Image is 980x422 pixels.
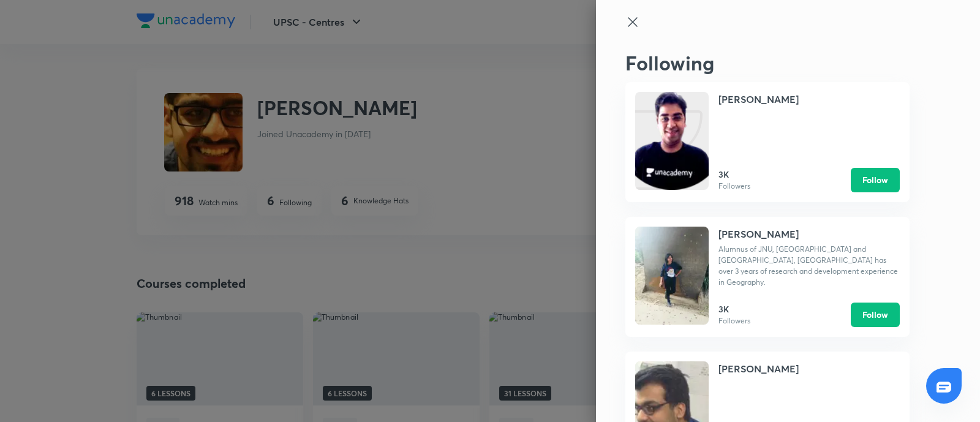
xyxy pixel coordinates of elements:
button: Follow [851,168,900,192]
h4: [PERSON_NAME] [718,227,799,241]
img: Unacademy [635,227,709,325]
h6: 3K [718,303,750,315]
a: Unacademy[PERSON_NAME]3KFollowersFollow [625,82,910,202]
button: Follow [851,303,900,327]
a: Unacademy[PERSON_NAME]Alumnus of JNU, [GEOGRAPHIC_DATA] and [GEOGRAPHIC_DATA], [GEOGRAPHIC_DATA] ... [625,217,910,337]
h4: [PERSON_NAME] [718,92,799,107]
h2: Following [625,51,910,75]
p: Followers [718,315,750,326]
h4: [PERSON_NAME] [718,361,799,376]
p: Alumnus of JNU, New Delhi and Delhi School of Economics, Sritama has over 3 years of research and... [718,244,900,288]
p: Followers [718,181,750,192]
img: Unacademy [635,92,709,190]
h6: 3K [718,168,750,181]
